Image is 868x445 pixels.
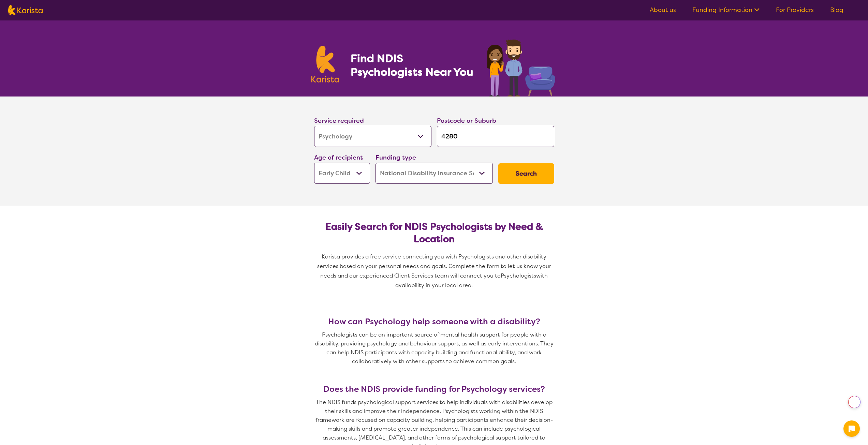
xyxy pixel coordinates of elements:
[376,153,416,162] label: Funding type
[8,5,43,15] img: Karista logo
[311,330,557,366] p: Psychologists can be an important source of mental health support for people with a disability, p...
[437,117,496,125] label: Postcode or Suburb
[351,51,477,79] h1: Find NDIS Psychologists Near You
[311,46,339,83] img: Karista logo
[498,163,554,184] button: Search
[314,153,363,162] label: Age of recipient
[311,384,557,394] h3: Does the NDIS provide funding for Psychology services?
[830,6,843,14] a: Blog
[320,221,549,245] h2: Easily Search for NDIS Psychologists by Need & Location
[317,253,553,279] span: Karista provides a free service connecting you with Psychologists and other disability services b...
[776,6,814,14] a: For Providers
[692,6,760,14] a: Funding Information
[485,37,557,97] img: psychology
[314,117,364,125] label: Service required
[501,272,536,279] span: Psychologists
[650,6,676,14] a: About us
[437,126,554,147] input: Type
[311,317,557,326] h3: How can Psychology help someone with a disability?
